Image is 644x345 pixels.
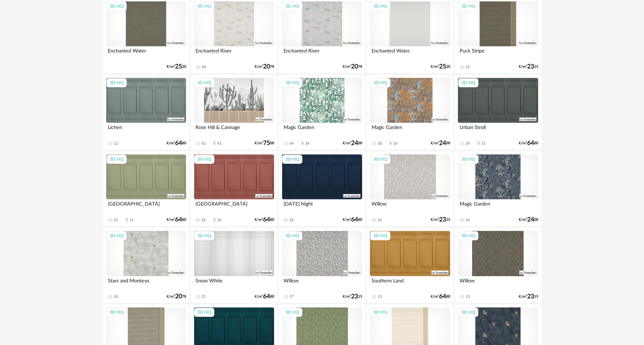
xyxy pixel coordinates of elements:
[458,46,538,60] div: Puck Stripe
[431,294,450,299] div: €/m² 80
[388,141,393,146] span: Download icon
[255,217,274,222] div: €/m² 80
[289,294,294,299] div: 17
[282,123,362,137] div: Magic Garden
[431,141,450,146] div: €/m² 00
[476,141,481,146] span: Download icon
[194,2,214,11] div: 3D HQ
[439,64,446,69] span: 25
[431,64,450,69] div: €/m² 20
[343,294,362,299] div: €/m² 15
[114,141,118,146] div: 12
[370,308,390,317] div: 3D HQ
[351,294,358,299] span: 23
[458,2,478,11] div: 3D HQ
[519,217,538,222] div: €/m² 00
[466,65,470,70] div: 12
[370,2,390,11] div: 3D HQ
[370,276,450,290] div: Southern Land
[167,141,186,146] div: €/m² 80
[103,75,189,150] a: 3D HQ Lichen 12 €/m²6480
[351,141,358,146] span: 24
[201,65,206,70] div: 10
[481,141,485,146] div: 13
[282,308,302,317] div: 3D HQ
[194,231,214,240] div: 3D HQ
[367,228,453,303] a: 3D HQ Southern Land 13 €/m²6480
[439,294,446,299] span: 64
[519,141,538,146] div: €/m² 80
[201,294,206,299] div: 21
[212,217,217,223] span: Download icon
[455,151,541,226] a: 3D HQ Magic Garden 16 €/m²2400
[370,78,390,87] div: 3D HQ
[377,141,382,146] div: 30
[458,155,478,164] div: 3D HQ
[201,141,206,146] div: 92
[194,199,274,213] div: [GEOGRAPHIC_DATA]
[255,294,274,299] div: €/m² 80
[194,308,214,317] div: 3D HQ
[217,141,221,146] div: 43
[175,294,182,299] span: 20
[351,217,358,222] span: 64
[217,218,221,223] div: 10
[191,228,277,303] a: 3D HQ Snow White 21 €/m²6480
[175,141,182,146] span: 64
[370,199,450,213] div: Willow
[255,141,274,146] div: €/m² 00
[377,218,382,223] div: 26
[279,75,365,150] a: 3D HQ Magic Garden 69 Download icon 34 €/m²2400
[527,141,534,146] span: 64
[370,155,390,164] div: 3D HQ
[527,64,534,69] span: 23
[519,64,538,69] div: €/m² 15
[367,151,453,226] a: 3D HQ Willow 26 €/m²2315
[106,231,127,240] div: 3D HQ
[175,64,182,69] span: 25
[263,217,270,222] span: 64
[194,155,214,164] div: 3D HQ
[458,231,478,240] div: 3D HQ
[103,151,189,226] a: 3D HQ [GEOGRAPHIC_DATA] 23 Download icon 11 €/m²6480
[167,64,186,69] div: €/m² 20
[263,141,270,146] span: 75
[194,123,274,137] div: Rose Hill & Cannage
[279,151,365,226] a: 3D HQ [DATE] Night 22 €/m²6480
[191,75,277,150] a: 3D HQ Rose Hill & Cannage 92 Download icon 43 €/m²7500
[282,46,362,60] div: Enchanted River
[343,64,362,69] div: €/m² 78
[114,294,118,299] div: 26
[300,141,305,146] span: Download icon
[106,46,186,60] div: Enchanted Water
[106,78,127,87] div: 3D HQ
[519,294,538,299] div: €/m² 15
[106,2,127,11] div: 3D HQ
[351,64,358,69] span: 20
[370,231,390,240] div: 3D HQ
[106,199,186,213] div: [GEOGRAPHIC_DATA]
[263,64,270,69] span: 20
[201,218,206,223] div: 22
[212,141,217,146] span: Download icon
[289,218,294,223] div: 22
[527,294,534,299] span: 23
[167,217,186,222] div: €/m² 80
[194,276,274,290] div: Snow White
[194,46,274,60] div: Enchanted River
[458,78,478,87] div: 3D HQ
[282,155,302,164] div: 3D HQ
[439,141,446,146] span: 24
[106,123,186,137] div: Lichen
[106,276,186,290] div: Stars and Monkeys
[263,294,270,299] span: 64
[367,75,453,150] a: 3D HQ Magic Garden 30 Download icon 16 €/m²2400
[370,123,450,137] div: Magic Garden
[305,141,309,146] div: 34
[191,151,277,226] a: 3D HQ [GEOGRAPHIC_DATA] 22 Download icon 10 €/m²6480
[167,294,186,299] div: €/m² 78
[129,218,134,223] div: 11
[455,228,541,303] a: 3D HQ Willow 13 €/m²2315
[124,217,129,223] span: Download icon
[282,199,362,213] div: [DATE] Night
